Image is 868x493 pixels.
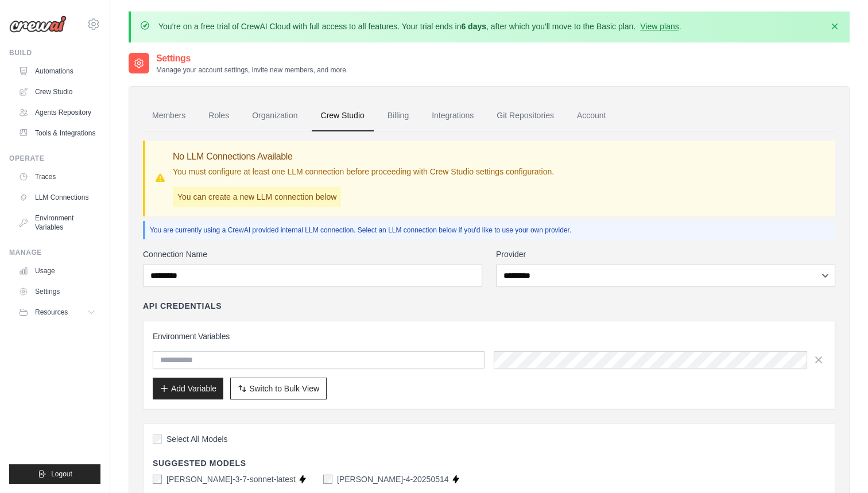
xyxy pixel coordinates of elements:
div: Build [9,48,100,57]
a: View plans [640,22,679,31]
label: Connection Name [143,249,482,260]
input: claude-3-7-sonnet-latest [153,475,162,484]
a: Usage [14,262,100,280]
a: Roles [199,100,238,131]
a: Organization [243,100,307,131]
p: You must configure at least one LLM connection before proceeding with Crew Studio settings config... [173,166,554,177]
a: Members [143,100,195,131]
a: Agents Repository [14,103,100,122]
button: Resources [14,303,100,321]
span: Logout [51,469,72,479]
button: Switch to Bulk View [230,378,327,399]
h2: Settings [156,52,348,65]
strong: 6 days [461,22,486,31]
a: LLM Connections [14,188,100,207]
a: Environment Variables [14,209,100,236]
a: Traces [14,168,100,186]
span: Resources [35,308,68,317]
img: Logo [9,15,67,33]
span: Select All Models [166,433,228,445]
h4: API Credentials [143,300,222,312]
a: Billing [378,100,418,131]
p: You're on a free trial of CrewAI Cloud with full access to all features. Your trial ends in , aft... [158,21,681,32]
label: Provider [496,249,835,260]
a: Git Repositories [487,100,563,131]
label: claude-3-7-sonnet-latest [166,473,296,485]
a: Automations [14,62,100,80]
h3: No LLM Connections Available [173,150,554,164]
button: Add Variable [153,378,223,399]
a: Crew Studio [14,83,100,101]
input: Select All Models [153,434,162,444]
p: You are currently using a CrewAI provided internal LLM connection. Select an LLM connection below... [150,226,831,235]
div: Operate [9,154,100,163]
a: Account [568,100,615,131]
p: Manage your account settings, invite new members, and more. [156,65,348,75]
a: Integrations [423,100,483,131]
a: Settings [14,282,100,301]
label: claude-sonnet-4-20250514 [337,473,449,485]
h3: Environment Variables [153,331,826,342]
button: Logout [9,464,100,484]
h4: Suggested Models [153,457,826,469]
a: Crew Studio [312,100,374,131]
p: You can create a new LLM connection below [173,187,341,207]
div: Manage [9,248,100,257]
input: claude-sonnet-4-20250514 [323,475,332,484]
span: Switch to Bulk View [249,383,319,394]
a: Tools & Integrations [14,124,100,142]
